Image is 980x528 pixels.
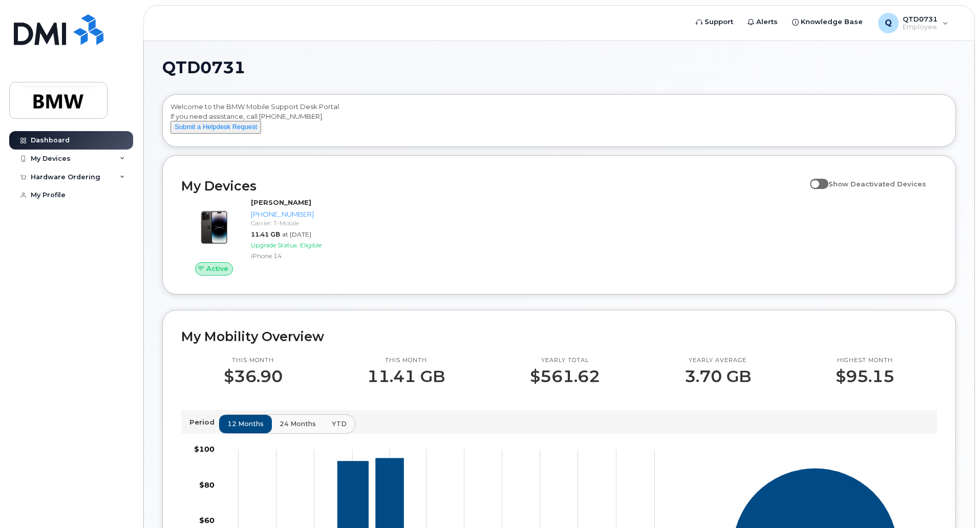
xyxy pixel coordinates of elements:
[280,419,316,429] span: 24 months
[194,445,215,454] tspan: $100
[828,180,926,188] span: Show Deactivated Devices
[367,356,445,365] p: This month
[251,251,357,260] div: iPhone 14
[530,367,600,386] p: $561.62
[171,121,261,134] button: Submit a Helpdesk Request
[199,516,215,525] tspan: $60
[810,174,818,182] input: Show Deactivated Devices
[171,102,948,143] div: Welcome to the BMW Mobile Support Desk Portal If you need assistance, call [PHONE_NUMBER].
[300,241,322,249] span: Eligible
[685,367,751,386] p: 3.70 GB
[836,367,894,386] p: $95.15
[836,356,894,365] p: Highest month
[224,356,283,365] p: This month
[282,230,311,238] span: at [DATE]
[199,480,215,489] tspan: $80
[171,122,261,131] a: Submit a Helpdesk Request
[206,264,228,273] span: Active
[189,203,239,252] img: image20231002-3703462-njx0qo.jpeg
[367,367,445,386] p: 11.41 GB
[251,198,311,206] strong: [PERSON_NAME]
[251,241,298,249] span: Upgrade Status:
[181,329,937,344] h2: My Mobility Overview
[162,60,245,75] span: QTD0731
[181,198,361,276] a: Active[PERSON_NAME][PHONE_NUMBER]Carrier: T-Mobile11.41 GBat [DATE]Upgrade Status:EligibleiPhone 14
[530,356,600,365] p: Yearly total
[685,356,751,365] p: Yearly average
[332,419,347,429] span: YTD
[181,178,805,194] h2: My Devices
[251,230,280,238] span: 11.41 GB
[189,417,219,427] p: Period
[224,367,283,386] p: $36.90
[251,209,357,219] div: [PHONE_NUMBER]
[251,219,357,227] div: Carrier: T-Mobile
